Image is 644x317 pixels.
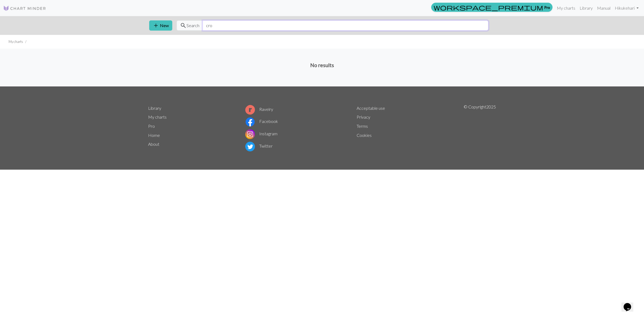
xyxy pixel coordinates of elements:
a: Facebook [245,119,278,124]
a: Ravelry [245,107,273,112]
button: New [149,20,172,31]
a: Twitter [245,143,273,148]
span: workspace_premium [434,3,543,11]
a: Pro [148,123,155,129]
a: Manual [595,3,613,13]
iframe: chat widget [621,296,639,312]
a: My charts [148,114,167,119]
span: add [153,22,159,29]
a: Library [577,3,595,13]
span: Search [186,22,199,29]
a: About [148,141,159,147]
a: Library [148,105,161,111]
a: Instagram [245,131,277,136]
img: Ravelry logo [245,105,255,115]
a: Pro [431,3,552,12]
a: Cookies [357,133,372,138]
a: Hikukehari [613,3,641,13]
a: Privacy [357,114,370,119]
img: Twitter logo [245,142,255,151]
a: Home [148,133,160,138]
a: My charts [555,3,577,13]
img: Instagram logo [245,129,255,139]
span: search [180,22,186,29]
p: © Copyright 2025 [464,104,496,152]
img: Facebook logo [245,117,255,127]
a: Terms [357,123,368,129]
li: My charts [9,39,23,44]
img: Logo [3,5,46,12]
a: Acceptable use [357,105,385,111]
